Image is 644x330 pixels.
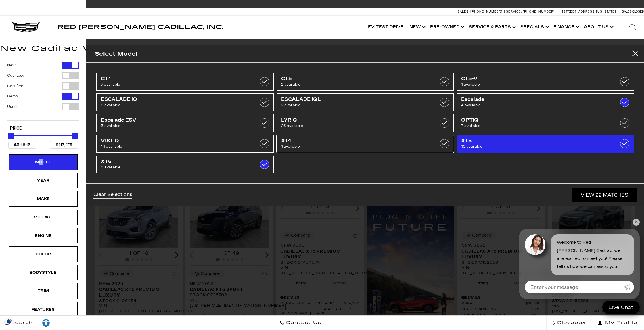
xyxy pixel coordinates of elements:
span: 1 available [281,144,424,149]
label: Used [7,104,17,110]
span: VISTIQ [101,138,244,144]
div: Features [29,306,57,313]
span: Red [PERSON_NAME] Cadillac, Inc. [57,24,223,30]
span: XT4 [281,138,424,144]
div: Make [29,196,57,202]
div: Minimum Price [8,133,14,139]
span: CT5 [281,76,424,82]
label: New [7,62,16,68]
a: XT41 available [277,135,454,153]
a: CT5-V1 available [457,73,634,91]
img: Cadillac Dark Logo with Cadillac White Text [11,22,40,32]
label: Demo [7,93,18,99]
span: Contact Us [284,319,321,327]
div: FeaturesFeatures [9,302,78,317]
input: Minimum [8,141,36,149]
div: Trim [29,288,57,294]
h5: Price [10,126,76,131]
a: [STREET_ADDRESS][US_STATE] [562,10,616,14]
a: Explore your accessibility options [37,316,55,330]
span: CT5-V [461,76,604,82]
a: Finance [551,16,581,39]
a: Live Chat [602,301,640,314]
button: Open user profile menu [591,316,644,330]
img: Opt-Out Icon [3,318,16,324]
div: Filter by Vehicle Type [7,62,79,120]
span: Search [9,319,33,327]
a: Pre-Owned [427,16,466,39]
div: MileageMileage [9,210,78,225]
div: Explore your accessibility options [37,319,55,327]
span: 10 available [461,144,604,149]
span: 26 available [281,123,424,129]
div: EngineEngine [9,228,78,243]
div: Welcome to Red [PERSON_NAME] Cadillac, we are excited to meet you! Please tell us how we can assi... [551,234,634,275]
a: XT68 available [96,156,274,173]
input: Maximum [50,141,78,149]
a: LYRIQ26 available [277,114,454,132]
div: Price [8,131,78,149]
a: About Us [581,16,615,39]
span: Escalade ESV [101,117,244,123]
span: Glovebox [555,319,586,327]
span: LYRIQ [281,117,424,123]
div: ModelModel [9,154,78,170]
a: CT52 available [277,73,454,91]
a: Glovebox [546,316,591,330]
a: Sales: [PHONE_NUMBER] [457,10,504,13]
a: EV Test Drive [365,16,407,39]
a: Clear Selections [93,192,132,199]
span: Service: [506,10,522,14]
div: YearYear [9,173,78,188]
a: XT510 available [457,135,634,153]
h2: Select Model [95,49,137,59]
a: ESCALADE IQL2 available [277,93,454,111]
span: 5 available [101,123,244,129]
div: BodystyleBodystyle [9,265,78,280]
a: OPTIQ7 available [457,114,634,132]
a: Escalade ESV5 available [96,114,274,132]
div: Year [29,177,57,184]
div: TrimTrim [9,283,78,299]
img: Agent profile photo [525,234,545,255]
span: ESCALADE IQ [101,97,244,102]
a: Contact Us [275,316,326,330]
span: 7 available [101,82,244,87]
input: Enter your message [525,281,624,293]
span: XT6 [101,159,244,164]
div: Maximum Price [72,133,78,139]
span: 4 available [461,102,604,108]
a: Specials [517,16,551,39]
a: New [407,16,427,39]
span: OPTIQ [461,117,604,123]
label: Certified [7,83,23,89]
a: VISTIQ14 available [96,135,274,153]
span: 6 available [101,102,244,108]
a: Escalade4 available [457,93,634,111]
a: Service & Parts [466,16,517,39]
div: Search [621,16,644,39]
button: Close [627,45,644,62]
span: [PHONE_NUMBER] [523,10,555,14]
span: [PHONE_NUMBER] [470,10,503,14]
div: Bodystyle [29,269,57,276]
a: Service: [PHONE_NUMBER] [504,10,556,13]
span: Sales: [622,10,632,14]
div: Mileage [29,214,57,220]
span: XT5 [461,138,604,144]
span: My Profile [603,319,637,327]
span: Closed [632,10,644,14]
span: 14 available [101,144,244,149]
span: ESCALADE IQL [281,97,424,102]
a: Submit [624,281,634,293]
span: 8 available [101,164,244,170]
div: Engine [29,233,57,239]
span: Live Chat [606,304,636,311]
a: ESCALADE IQ6 available [96,93,274,111]
div: Model [29,159,57,165]
section: Click to Open Cookie Consent Modal [3,318,16,324]
label: Courtesy [7,73,24,78]
span: 1 available [461,82,604,87]
span: 2 available [281,102,424,108]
